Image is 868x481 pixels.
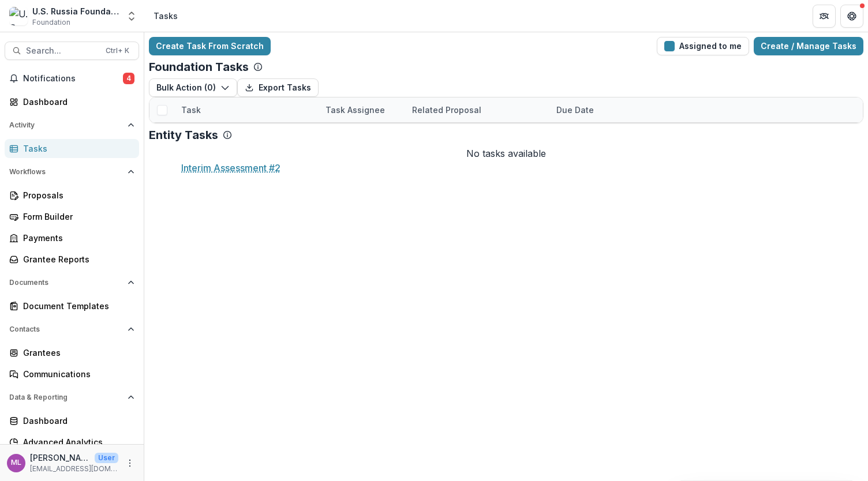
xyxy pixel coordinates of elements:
[5,42,139,60] button: Search...
[154,10,178,22] div: Tasks
[149,7,182,24] nav: breadcrumb
[5,411,139,430] a: Dashboard
[23,211,130,223] div: Form Builder
[174,97,319,122] div: Task
[181,161,280,175] a: Interim Assessment #2
[95,453,118,463] p: User
[103,44,132,57] div: Ctrl + K
[754,37,863,55] a: Create / Manage Tasks
[9,121,123,129] span: Activity
[9,7,28,25] img: U.S. Russia Foundation
[319,97,405,122] div: Task Assignee
[813,5,836,28] button: Partners
[26,46,99,56] span: Search...
[23,436,130,448] div: Advanced Analytics
[9,393,123,401] span: Data & Reporting
[149,128,218,142] p: Entity Tasks
[9,279,123,287] span: Documents
[123,73,134,84] span: 4
[30,452,90,464] p: [PERSON_NAME]
[5,92,139,111] a: Dashboard
[466,146,546,160] p: No tasks available
[5,69,139,88] button: Notifications4
[5,207,139,226] a: Form Builder
[23,347,130,359] div: Grantees
[23,232,130,244] div: Payments
[5,116,139,134] button: Open Activity
[549,104,601,116] div: Due Date
[23,368,130,380] div: Communications
[5,433,139,452] a: Advanced Analytics
[149,78,237,97] button: Bulk Action (0)
[840,5,863,28] button: Get Help
[5,320,139,339] button: Open Contacts
[5,343,139,362] a: Grantees
[149,37,271,55] a: Create Task From Scratch
[123,456,137,470] button: More
[5,139,139,158] a: Tasks
[319,104,392,116] div: Task Assignee
[5,163,139,181] button: Open Workflows
[5,296,139,315] a: Document Templates
[149,60,249,74] p: Foundation Tasks
[23,189,130,201] div: Proposals
[5,250,139,269] a: Grantee Reports
[9,168,123,176] span: Workflows
[5,228,139,247] a: Payments
[23,415,130,427] div: Dashboard
[5,364,139,384] a: Communications
[405,104,488,116] div: Related Proposal
[32,17,70,28] span: Foundation
[549,97,636,122] div: Due Date
[5,186,139,205] a: Proposals
[11,459,21,467] div: Maria Lvova
[174,104,208,116] div: Task
[23,300,130,312] div: Document Templates
[23,253,130,265] div: Grantee Reports
[5,273,139,292] button: Open Documents
[30,464,118,474] p: [EMAIL_ADDRESS][DOMAIN_NAME]
[5,388,139,407] button: Open Data & Reporting
[237,78,319,97] button: Export Tasks
[9,325,123,333] span: Contacts
[124,5,140,28] button: Open entity switcher
[23,74,123,84] span: Notifications
[405,97,549,122] div: Related Proposal
[657,37,749,55] button: Assigned to me
[32,5,119,17] div: U.S. Russia Foundation
[23,142,130,155] div: Tasks
[23,96,130,108] div: Dashboard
